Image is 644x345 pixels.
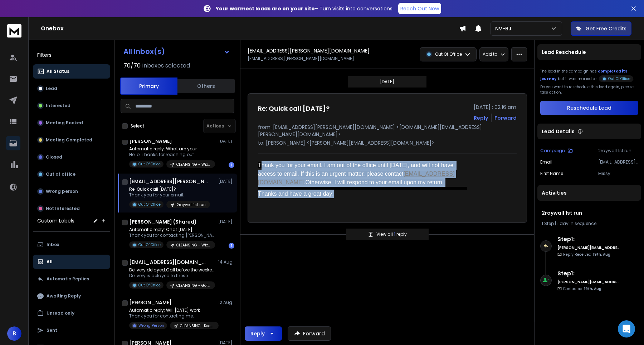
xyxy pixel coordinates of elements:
p: View all reply [376,231,407,237]
p: Do you want to reschedule this lead again, please take action. [540,84,639,95]
span: Otherwise, I will respond to your email upon my return. [305,179,444,185]
span: 19th, Aug [593,252,610,257]
button: Out of office [33,167,110,181]
p: [EMAIL_ADDRESS][PERSON_NAME][DOMAIN_NAME] [248,56,354,61]
h1: [EMAIL_ADDRESS][DOMAIN_NAME] [129,259,208,266]
label: Select [131,123,145,129]
p: All Status [47,69,69,74]
p: – Turn visits into conversations [216,5,392,12]
div: The lead in the campaign has but it was marked as . [540,69,639,81]
span: 19th, Aug [584,286,601,291]
p: CLEANSING - Goldnoir [DATE] [176,283,211,288]
button: Sent [33,323,110,337]
p: CLEANSING - Wizmo [DATE] [176,242,211,248]
p: Thank you for contacting me. [129,313,215,319]
p: Campaign [540,148,565,154]
button: Awaiting Reply [33,289,110,303]
span: 1 [394,231,396,237]
p: 12 Aug [218,300,234,305]
p: Out of office [46,171,75,177]
p: NV-BJ [495,25,514,32]
p: Get Free Credits [586,25,626,32]
p: Meeting Booked [46,120,83,126]
p: Thank you for your email. [129,192,210,198]
button: Interested [33,99,110,113]
div: 1 [229,243,234,249]
h1: 2raywall 1st run [542,209,637,216]
p: 14 Aug [218,259,234,265]
a: Reach Out Now [398,3,441,14]
p: Out Of Office [138,242,161,247]
h3: Custom Labels [37,217,74,224]
p: Automatic reply: What are your [129,146,215,152]
p: Out Of Office [138,161,161,167]
strong: Your warmest leads are on your site [216,5,315,12]
h1: [PERSON_NAME] [129,137,172,145]
button: Get Free Credits [571,21,631,36]
p: [DATE] [218,179,234,184]
h6: Step 1 : [557,235,620,244]
button: Meeting Booked [33,116,110,130]
p: Contacted [563,286,601,291]
div: Forward [494,114,517,121]
p: 2raywall 1st run [176,202,206,207]
p: Reach Out Now [400,5,439,12]
p: Out Of Office [138,282,161,288]
button: Primary [120,77,177,95]
h6: [PERSON_NAME][EMAIL_ADDRESS][DOMAIN_NAME] [557,245,620,250]
h1: [EMAIL_ADDRESS][PERSON_NAME][DOMAIN_NAME] [248,47,370,54]
p: All [47,259,53,265]
button: Wrong person [33,184,110,199]
p: Delivery is delayed to these [129,273,215,279]
span: 70 / 70 [123,61,141,70]
button: All [33,255,110,269]
p: Missy [598,171,638,176]
p: from: [EMAIL_ADDRESS][PERSON_NAME][DOMAIN_NAME] <[DOMAIN_NAME][EMAIL_ADDRESS][PERSON_NAME][DOMAIN... [258,124,517,138]
button: Closed [33,150,110,164]
p: Out Of Office [608,76,630,81]
button: Automatic Replies [33,272,110,286]
button: All Inbox(s) [118,44,236,59]
p: Out Of Office [138,202,161,207]
p: Reply Received [563,252,610,257]
p: Automatic reply: Will [DATE] work [129,307,215,313]
p: Hello! Thanks for reaching out. [129,152,215,157]
h6: [PERSON_NAME][EMAIL_ADDRESS][DOMAIN_NAME] [557,279,620,285]
span: 1 day in sequence [557,220,596,226]
p: Wrong person [46,189,78,194]
p: Lead [46,86,57,91]
button: B [7,326,21,341]
p: Not Interested [46,206,80,211]
h6: Step 1 : [557,269,620,278]
button: Meeting Completed [33,133,110,147]
p: Awaiting Reply [47,293,81,299]
p: to: [PERSON_NAME] <[PERSON_NAME][EMAIL_ADDRESS][DOMAIN_NAME]> [258,139,517,146]
h3: Filters [33,50,110,60]
button: Unread only [33,306,110,320]
button: Not Interested [33,201,110,216]
div: | [542,221,637,226]
span: Thanks and have a great day! [258,191,334,197]
button: Others [177,78,235,94]
p: Automatic reply: Chat [DATE] [129,227,215,232]
p: Sent [47,327,57,333]
p: [DATE] : 02:16 am [474,104,517,111]
button: Campaign [540,148,573,154]
p: [EMAIL_ADDRESS][PERSON_NAME][DOMAIN_NAME] [598,159,638,165]
button: Inbox [33,237,110,252]
div: 1 [229,162,234,168]
h1: Re: Quick call [DATE]? [258,104,330,114]
p: Lead Details [542,128,575,135]
p: Email [540,159,552,165]
p: 2raywall 1st run [598,148,638,154]
p: Interested [46,103,70,109]
button: Reply [245,326,282,341]
p: [DATE] [218,138,234,144]
p: Inbox [47,242,59,247]
span: 1 Step [542,220,554,226]
p: Automatic Replies [47,276,89,282]
p: [DATE] [380,79,394,85]
p: Meeting Completed [46,137,92,143]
